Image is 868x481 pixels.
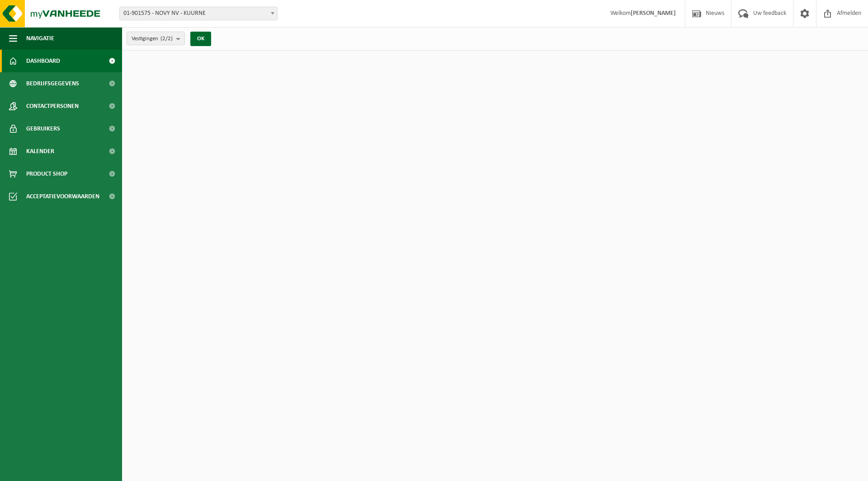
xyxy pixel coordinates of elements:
[127,32,185,45] button: Vestigingen(2/2)
[26,185,99,208] span: Acceptatievoorwaarden
[26,72,79,95] span: Bedrijfsgegevens
[26,50,60,72] span: Dashboard
[631,10,676,17] strong: [PERSON_NAME]
[119,7,278,20] span: 01-901575 - NOVY NV - KUURNE
[120,7,277,20] span: 01-901575 - NOVY NV - KUURNE
[26,95,79,117] span: Contactpersonen
[132,32,173,46] span: Vestigingen
[26,163,67,185] span: Product Shop
[26,140,54,163] span: Kalender
[190,32,211,46] button: OK
[26,27,54,50] span: Navigatie
[160,36,173,42] count: (2/2)
[26,117,60,140] span: Gebruikers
